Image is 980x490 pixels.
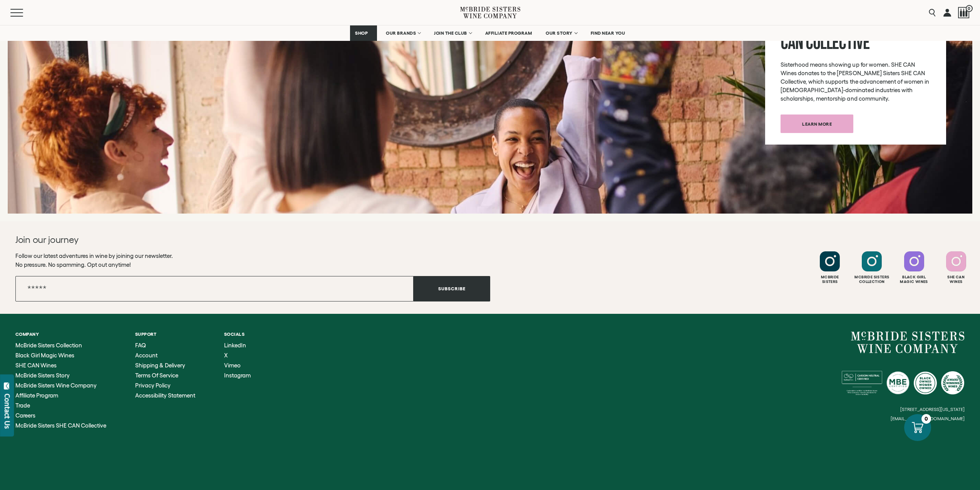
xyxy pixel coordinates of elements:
[891,416,965,421] small: [EMAIL_ADDRESS][DOMAIN_NAME]
[15,392,106,399] a: Affiliate Program
[781,115,853,133] a: Learn more
[224,352,251,359] a: X
[15,251,490,269] p: Follow our latest adventures in wine by joining our newsletter. No pressure. No spamming. Opt out...
[15,382,97,389] span: McBride Sisters Wine Company
[591,30,625,36] span: FIND NEAR YOU
[789,116,845,131] span: Learn more
[15,413,106,419] a: Careers
[135,352,195,359] a: Account
[135,342,195,349] a: FAQ
[781,32,803,55] span: CAN
[15,392,58,399] span: Affiliate Program
[15,342,82,349] span: McBride Sisters Collection
[485,30,532,36] span: AFFILIATE PROGRAM
[135,362,185,369] span: Shipping & Delivery
[381,25,425,41] a: OUR BRANDS
[852,251,892,284] a: Follow McBride Sisters Collection on Instagram Mcbride SistersCollection
[921,414,931,424] div: 0
[10,9,38,17] button: Mobile Menu Trigger
[936,251,976,284] a: Follow SHE CAN Wines on Instagram She CanWines
[135,382,171,389] span: Privacy Policy
[852,275,892,284] div: Mcbride Sisters Collection
[15,382,106,389] a: McBride Sisters Wine Company
[810,251,850,284] a: Follow McBride Sisters on Instagram McbrideSisters
[15,362,57,369] span: SHE CAN Wines
[546,30,573,36] span: OUR STORY
[224,342,251,349] a: LinkedIn
[135,342,146,349] span: FAQ
[966,5,973,12] span: 0
[936,275,976,284] div: She Can Wines
[224,342,246,349] span: LinkedIn
[224,352,228,359] span: X
[224,362,241,369] span: Vimeo
[434,30,467,36] span: JOIN THE CLUB
[350,25,377,41] a: SHOP
[806,32,869,55] span: Collective
[15,342,106,349] a: McBride Sisters Collection
[15,402,30,409] span: Trade
[810,275,850,284] div: Mcbride Sisters
[851,332,965,353] a: McBride Sisters Wine Company
[900,407,965,412] small: [STREET_ADDRESS][US_STATE]
[224,362,251,369] a: Vimeo
[15,402,106,409] a: Trade
[414,276,490,301] button: Subscribe
[894,251,934,284] a: Follow Black Girl Magic Wines on Instagram Black GirlMagic Wines
[15,423,106,429] a: McBride Sisters SHE CAN Collective
[3,394,11,429] div: Contact Us
[355,30,368,36] span: SHOP
[135,392,195,399] a: Accessibility Statement
[15,362,106,369] a: SHE CAN Wines
[15,352,106,359] a: Black Girl Magic Wines
[586,25,630,41] a: FIND NEAR YOU
[135,372,178,379] span: Terms of Service
[135,352,157,359] span: Account
[15,372,106,379] a: McBride Sisters Story
[15,412,35,419] span: Careers
[224,372,251,379] a: Instagram
[15,372,70,379] span: McBride Sisters Story
[894,275,934,284] div: Black Girl Magic Wines
[135,382,195,389] a: Privacy Policy
[781,61,931,103] p: Sisterhood means showing up for women. SHE CAN Wines donates to the [PERSON_NAME] Sisters SHE CAN...
[386,30,416,36] span: OUR BRANDS
[429,25,476,41] a: JOIN THE CLUB
[15,234,442,246] h2: Join our journey
[15,352,74,359] span: Black Girl Magic Wines
[480,25,537,41] a: AFFILIATE PROGRAM
[541,25,582,41] a: OUR STORY
[135,362,195,369] a: Shipping & Delivery
[135,372,195,379] a: Terms of Service
[15,276,414,301] input: Email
